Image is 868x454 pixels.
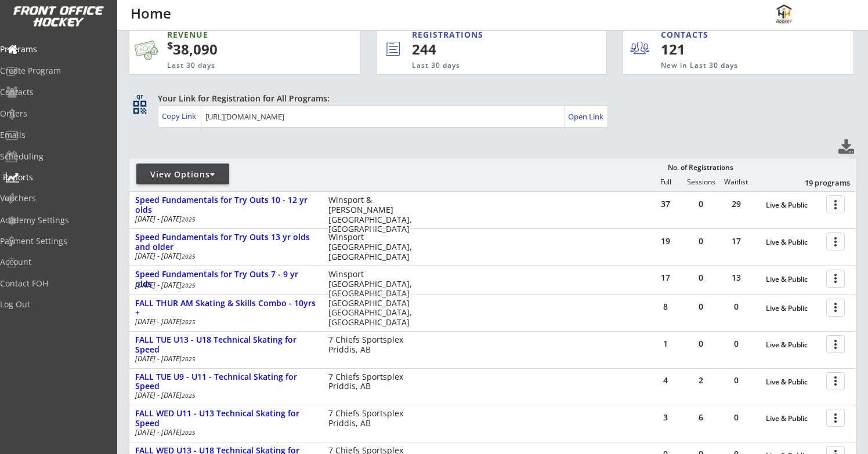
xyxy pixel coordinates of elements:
div: [DATE] - [DATE] [135,216,313,223]
div: 244 [412,39,568,59]
div: 7 Chiefs Sportsplex Priddis, AB [328,372,419,392]
button: more_vert [826,233,845,250]
div: Winsport [GEOGRAPHIC_DATA], [GEOGRAPHIC_DATA] [328,233,419,261]
button: more_vert [826,195,845,213]
div: 7 Chiefs Sportsplex Priddis, AB [328,409,419,428]
div: 29 [719,200,754,208]
div: 6 [683,413,718,422]
button: more_vert [826,270,845,288]
em: 2025 [182,281,196,289]
div: 0 [719,376,754,384]
div: Last 30 days [412,61,559,71]
div: 0 [683,274,718,282]
div: qr [132,93,146,100]
div: Waitlist [718,178,753,186]
div: [DATE] - [DATE] [135,355,313,362]
div: Open Link [568,112,605,122]
div: Your Link for Registration for All Programs: [158,93,820,104]
div: View Options [136,169,229,180]
div: [DATE] - [DATE] [135,253,313,260]
div: Live & Public [766,304,820,313]
button: more_vert [826,372,845,390]
div: Sessions [683,178,718,186]
div: FALL TUE U9 - U11 - Technical Skating for Speed [135,372,316,392]
div: Live & Public [766,275,820,284]
div: 3 [648,413,683,422]
div: No. of Registrations [664,164,736,172]
div: 0 [719,340,754,348]
div: Copy Link [162,111,198,121]
div: Speed Fundamentals for Try Outs 10 - 12 yr olds [135,195,316,215]
div: FALL THUR AM Skating & Skills Combo - 10yrs + [135,299,316,318]
div: 0 [683,303,718,311]
div: 0 [683,237,718,245]
div: 4 [648,376,683,384]
a: Open Link [568,108,605,125]
div: New in Last 30 days [661,61,800,71]
div: 2 [683,376,718,384]
button: more_vert [826,409,845,427]
div: Winsport [GEOGRAPHIC_DATA], [GEOGRAPHIC_DATA] [328,270,419,299]
div: Live & Public [766,415,820,423]
div: 19 programs [790,177,850,188]
div: [DATE] - [DATE] [135,318,313,325]
div: Live & Public [766,341,820,349]
div: CONTACTS [661,29,714,41]
div: REGISTRATIONS [412,29,554,41]
div: 13 [719,274,754,282]
button: more_vert [826,335,845,353]
div: FALL TUE U13 - U18 Technical Skating for Speed [135,335,316,355]
button: qr_code [131,99,149,116]
div: Speed Fundamentals for Try Outs 13 yr olds and older [135,233,316,252]
div: Live & Public [766,201,820,209]
div: Live & Public [766,238,820,246]
div: [DATE] - [DATE] [135,392,313,399]
div: Full [648,178,683,186]
div: Live & Public [766,378,820,386]
div: Last 30 days [167,61,305,71]
em: 2025 [182,215,196,223]
div: 19 [648,237,683,245]
em: 2025 [182,355,196,363]
div: 0 [683,200,718,208]
em: 2025 [182,391,196,399]
div: 7 Chiefs Sportsplex Priddis, AB [328,335,419,355]
div: 0 [719,303,754,311]
div: [GEOGRAPHIC_DATA] [GEOGRAPHIC_DATA], [GEOGRAPHIC_DATA] [328,299,419,328]
div: 0 [719,413,754,422]
sup: $ [167,38,173,52]
div: [DATE] - [DATE] [135,429,313,436]
em: 2025 [182,318,196,326]
em: 2025 [182,252,196,260]
div: 8 [648,303,683,311]
div: 38,090 [167,39,323,59]
div: 121 [661,39,732,59]
div: 0 [683,340,718,348]
div: REVENUE [167,29,305,41]
div: 37 [648,200,683,208]
div: [DATE] - [DATE] [135,282,313,289]
div: 1 [648,340,683,348]
div: 17 [719,237,754,245]
div: 17 [648,274,683,282]
button: more_vert [826,299,845,317]
div: Speed Fundamentals for Try Outs 7 - 9 yr olds [135,270,316,289]
div: FALL WED U11 - U13 Technical Skating for Speed [135,409,316,428]
div: Reports [3,173,107,181]
em: 2025 [182,428,196,437]
div: Winsport & [PERSON_NAME][GEOGRAPHIC_DATA], [GEOGRAPHIC_DATA] [328,195,419,234]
